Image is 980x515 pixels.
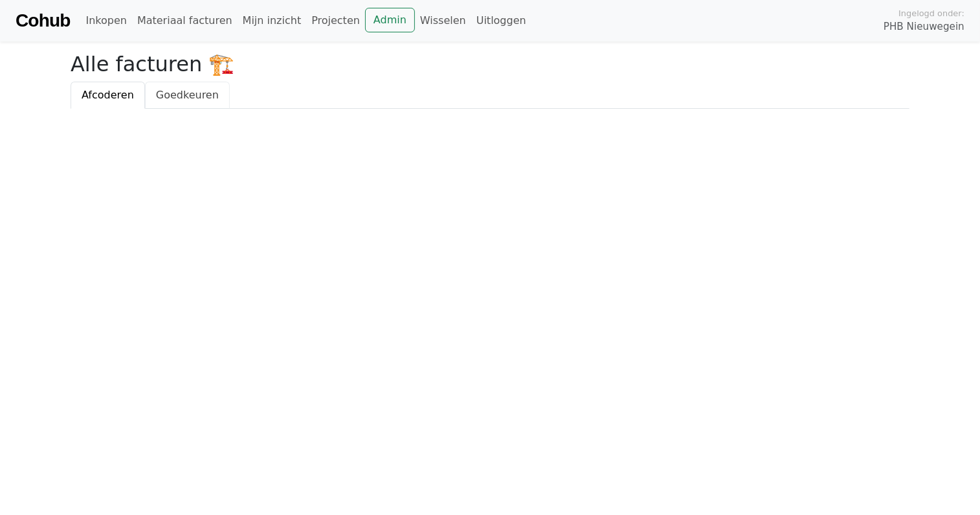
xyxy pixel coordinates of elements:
[145,82,230,109] a: Goedkeuren
[71,82,145,109] a: Afcoderen
[238,8,307,34] a: Mijn inzicht
[71,52,909,76] h2: Alle facturen 🏗️
[415,8,471,34] a: Wisselen
[884,19,964,34] span: PHB Nieuwegein
[16,5,70,36] a: Cohub
[132,8,238,34] a: Materiaal facturen
[156,89,219,101] span: Goedkeuren
[82,89,134,101] span: Afcoderen
[365,8,415,32] a: Admin
[471,8,531,34] a: Uitloggen
[306,8,365,34] a: Projecten
[898,7,964,19] span: Ingelogd onder:
[80,8,131,34] a: Inkopen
